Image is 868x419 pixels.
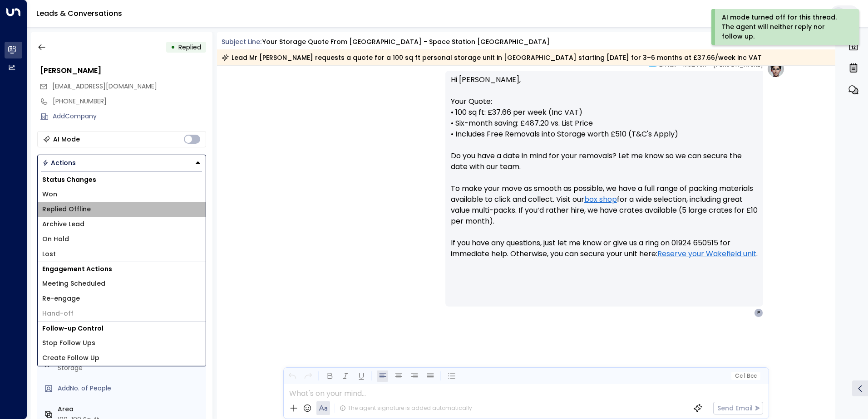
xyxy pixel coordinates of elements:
h1: Status Changes [38,173,206,187]
span: Archive Lead [42,219,84,229]
span: Replied [178,43,201,52]
span: Stop Follow Ups [42,338,95,348]
span: On Hold [42,234,69,244]
button: Undo [286,370,298,382]
span: Create Follow Up [42,353,99,363]
span: Meeting Scheduled [42,279,105,288]
div: • [171,39,175,55]
div: Lead Mr [PERSON_NAME] requests a quote for a 100 sq ft personal storage unit in [GEOGRAPHIC_DATA]... [222,53,762,62]
span: Won [42,190,57,199]
div: Storage [58,363,202,373]
div: AI Mode [53,135,80,144]
div: AddCompany [53,112,206,121]
div: P [754,308,763,317]
div: Button group with a nested menu [37,155,206,171]
span: Lost [42,249,56,259]
a: box shop [584,194,617,205]
h1: Follow-up Control [38,322,206,336]
span: Replied Offline [42,205,91,214]
a: Leads & Conversations [36,8,122,19]
div: Your storage quote from [GEOGRAPHIC_DATA] - Space Station [GEOGRAPHIC_DATA] [262,37,550,47]
div: Actions [42,159,76,167]
div: [PHONE_NUMBER] [53,97,206,106]
a: Reserve your Wakefield unit [657,248,756,259]
div: AddNo. of People [58,384,202,393]
span: Cc Bcc [735,373,756,379]
p: Hi [PERSON_NAME], Your Quote: • 100 sq ft: £37.66 per week (Inc VAT) • Six-month saving: £487.20 ... [451,74,758,270]
button: Cc|Bcc [731,372,760,380]
label: Area [58,404,202,414]
button: Actions [37,155,206,171]
div: AI mode turned off for this thread. The agent will neither reply nor follow up. [722,13,847,41]
button: Redo [302,370,314,382]
span: [EMAIL_ADDRESS][DOMAIN_NAME] [52,82,157,91]
div: [PERSON_NAME] [40,65,206,76]
span: Re-engage [42,294,80,303]
img: profile-logo.png [767,60,785,78]
h1: Engagement Actions [38,262,206,276]
span: Subject Line: [222,37,261,46]
span: | [744,373,745,379]
span: Hand-off [42,309,74,318]
span: pingwin-1973@wp.pl [52,82,157,91]
div: The agent signature is added automatically [340,404,472,412]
